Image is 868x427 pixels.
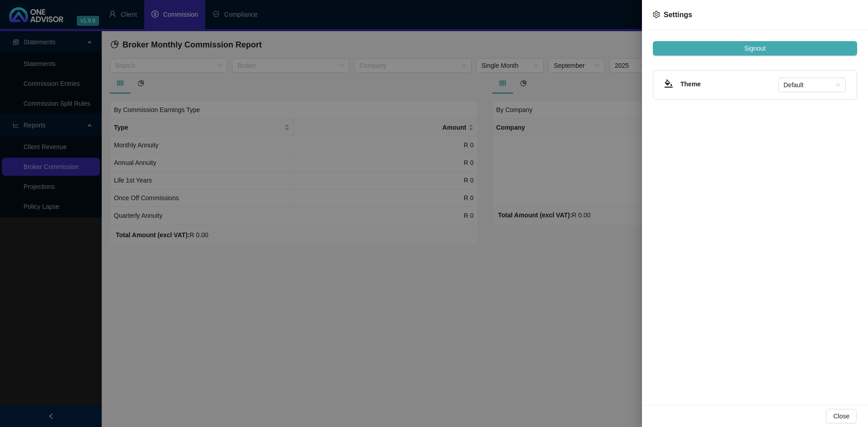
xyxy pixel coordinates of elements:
button: Signout [653,41,857,56]
h4: Theme [680,79,778,89]
span: Default [783,78,840,92]
span: Close [833,411,849,421]
span: Settings [664,11,692,19]
span: setting [653,11,660,18]
span: Signout [744,43,765,53]
span: bg-colors [664,79,673,88]
button: Close [826,409,857,423]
